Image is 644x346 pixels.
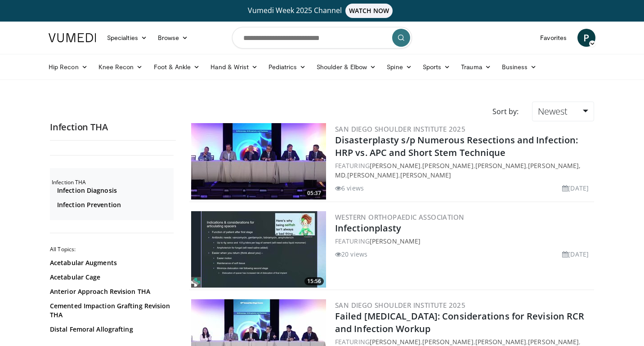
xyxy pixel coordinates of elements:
[562,183,589,193] li: [DATE]
[475,161,526,170] a: [PERSON_NAME]
[538,105,568,117] span: Newest
[422,161,473,170] a: [PERSON_NAME]
[335,301,465,310] a: San Diego Shoulder Institute 2025
[345,4,393,18] span: WATCH NOW
[50,287,171,296] a: Anterior Approach Revision THA
[205,58,263,76] a: Hand & Wrist
[370,237,420,245] a: [PERSON_NAME]
[49,33,96,42] img: VuMedi Logo
[486,102,525,121] div: Sort by:
[43,58,93,76] a: Hip Recon
[335,222,402,234] a: Infectionplasty
[50,273,171,282] a: Acetabular Cage
[422,337,473,346] a: [PERSON_NAME]
[304,189,324,197] span: 05:37
[50,325,171,334] a: Distal Femoral Allografting
[102,29,152,47] a: Specialties
[263,58,311,76] a: Pediatrics
[370,337,420,346] a: [PERSON_NAME]
[528,337,579,346] a: [PERSON_NAME]
[335,161,592,180] div: FEATURING , , , , ,
[148,58,206,76] a: Foot & Ankle
[57,186,171,195] a: Infection Diagnosis
[50,246,174,253] h2: All Topics:
[381,58,417,76] a: Spine
[335,134,578,159] a: Disasterplasty s/p Numerous Resections and Infection: HRP vs. APC and Short Stem Technique
[50,302,171,319] a: Cemented Impaction Grafting Revision THA
[335,249,367,259] li: 20 views
[335,183,364,193] li: 6 views
[535,29,572,47] a: Favorites
[562,249,589,259] li: [DATE]
[191,211,326,288] a: 15:56
[496,58,542,76] a: Business
[50,258,171,267] a: Acetabular Augments
[417,58,456,76] a: Sports
[311,58,381,76] a: Shoulder & Elbow
[475,337,526,346] a: [PERSON_NAME]
[335,310,584,335] a: Failed [MEDICAL_DATA]: Considerations for Revision RCR and Infection Workup
[335,213,464,222] a: Western Orthopaedic Association
[532,102,594,121] a: Newest
[50,121,176,133] h2: Infection THA
[191,123,326,200] a: 05:37
[400,171,451,179] a: [PERSON_NAME]
[304,277,324,285] span: 15:56
[52,179,174,186] h2: Infection THA
[232,27,412,49] input: Search topics, interventions
[50,4,594,18] a: Vumedi Week 2025 ChannelWATCH NOW
[347,171,398,179] a: [PERSON_NAME]
[335,236,592,246] div: FEATURING
[577,29,595,47] a: P
[370,161,420,170] a: [PERSON_NAME]
[191,123,326,200] img: 7b57f22c-5213-4bef-a05f-3dadd91a2327.300x170_q85_crop-smart_upscale.jpg
[57,200,171,209] a: Infection Prevention
[152,29,194,47] a: Browse
[191,211,326,288] img: defd2617-4ce0-4acc-beac-5c3ab10912bf.300x170_q85_crop-smart_upscale.jpg
[93,58,148,76] a: Knee Recon
[456,58,496,76] a: Trauma
[335,124,465,133] a: San Diego Shoulder Institute 2025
